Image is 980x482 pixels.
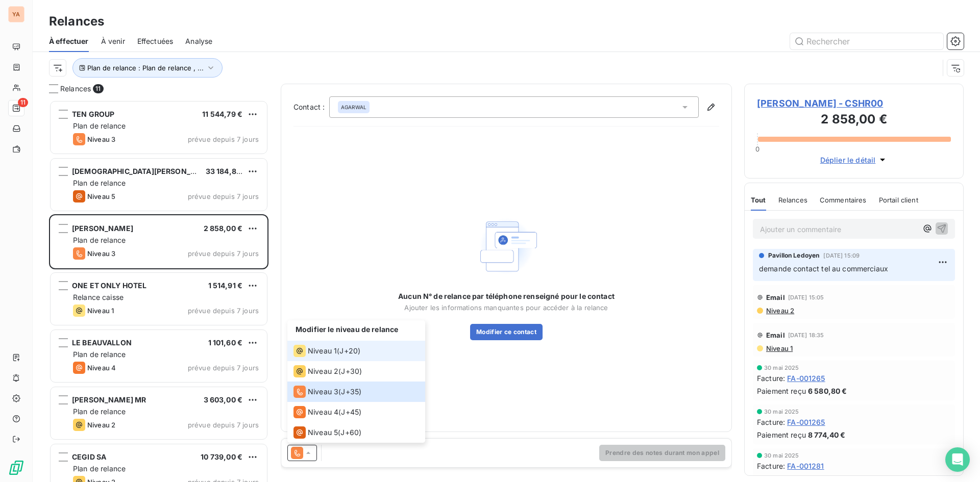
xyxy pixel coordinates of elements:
[404,303,608,312] span: Ajouter les informations manquantes pour accéder à la relance
[765,344,793,352] span: Niveau 1
[764,409,799,415] span: 30 mai 2025
[293,426,361,439] div: (
[757,110,951,131] h3: 2 858,00 €
[72,395,146,404] span: [PERSON_NAME] MR
[73,121,126,130] span: Plan de relance
[474,214,539,280] img: Empty state
[188,364,259,372] span: prévue depuis 7 jours
[73,407,126,416] span: Plan de relance
[790,33,943,49] input: Rechercher
[72,452,106,461] span: CEGID SA
[808,429,846,440] span: 8 774,40 €
[308,427,338,438] span: Niveau 5
[204,395,243,404] span: 3 603,00 €
[757,96,951,110] span: [PERSON_NAME] - CSHR00
[208,281,243,290] span: 1 514,91 €
[757,373,785,384] span: Facture :
[188,421,259,429] span: prévue depuis 7 jours
[341,104,366,111] span: AGARWAL
[87,192,115,200] span: Niveau 5
[787,373,825,384] span: FA-001265
[87,307,114,315] span: Niveau 1
[820,155,876,165] span: Déplier le détail
[757,461,785,471] span: Facture :
[293,386,361,398] div: (
[788,294,824,300] span: [DATE] 15:05
[137,36,174,46] span: Effectuées
[87,64,204,72] span: Plan de relance : Plan de relance , ...
[87,249,115,258] span: Niveau 3
[879,196,918,204] span: Portail client
[72,110,114,118] span: TEN GROUP
[87,364,116,372] span: Niveau 4
[778,196,807,204] span: Relances
[18,98,28,107] span: 11
[341,366,362,376] span: J+30 )
[757,386,806,396] span: Paiement reçu
[101,36,125,46] span: À venir
[751,196,766,204] span: Tout
[188,249,259,258] span: prévue depuis 7 jours
[817,154,891,166] button: Déplier le détail
[398,291,615,301] span: Aucun N° de relance par téléphone renseigné pour le contact
[470,324,543,340] button: Modifier ce contact
[72,281,147,290] span: ONE ET ONLY HOTEL
[72,167,215,175] span: [DEMOGRAPHIC_DATA][PERSON_NAME]
[766,293,785,301] span: Email
[764,365,799,371] span: 30 mai 2025
[202,110,242,118] span: 11 544,79 €
[8,460,24,476] img: Logo LeanPay
[206,167,248,175] span: 33 184,80 €
[73,293,124,301] span: Relance caisse
[823,252,860,259] span: [DATE] 15:09
[293,406,361,418] div: (
[308,407,338,417] span: Niveau 4
[49,100,268,482] div: grid
[72,58,223,78] button: Plan de relance : Plan de relance , ...
[787,461,824,471] span: FA-001281
[808,386,847,396] span: 6 580,80 €
[293,365,362,377] div: (
[340,427,361,438] span: J+60 )
[764,452,799,459] span: 30 mai 2025
[87,421,115,429] span: Niveau 2
[599,445,725,461] button: Prendre des notes durant mon appel
[73,236,126,244] span: Plan de relance
[8,6,24,22] div: YA
[293,102,329,112] label: Contact :
[308,387,338,397] span: Niveau 3
[201,452,242,461] span: 10 739,00 €
[755,145,759,153] span: 0
[208,338,243,347] span: 1 101,60 €
[759,264,888,273] span: demande contact tel au commerciaux
[87,135,115,143] span: Niveau 3
[49,12,104,31] h3: Relances
[188,307,259,315] span: prévue depuis 7 jours
[757,417,785,427] span: Facture :
[945,447,970,472] div: Open Intercom Messenger
[73,464,126,473] span: Plan de relance
[341,387,361,397] span: J+35 )
[768,251,819,260] span: Pavillon Ledoyen
[766,331,785,339] span: Email
[73,179,126,187] span: Plan de relance
[787,417,825,427] span: FA-001265
[308,366,338,376] span: Niveau 2
[293,345,360,357] div: (
[93,84,103,93] span: 11
[339,346,360,356] span: J+20 )
[341,407,361,417] span: J+45 )
[73,350,126,359] span: Plan de relance
[185,36,212,46] span: Analyse
[188,192,259,200] span: prévue depuis 7 jours
[788,332,824,338] span: [DATE] 18:35
[296,325,398,334] span: Modifier le niveau de relance
[188,135,259,143] span: prévue depuis 7 jours
[72,338,132,347] span: LE BEAUVALLON
[308,346,337,356] span: Niveau 1
[204,224,243,233] span: 2 858,00 €
[60,84,91,94] span: Relances
[765,307,794,315] span: Niveau 2
[72,224,133,233] span: [PERSON_NAME]
[820,196,867,204] span: Commentaires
